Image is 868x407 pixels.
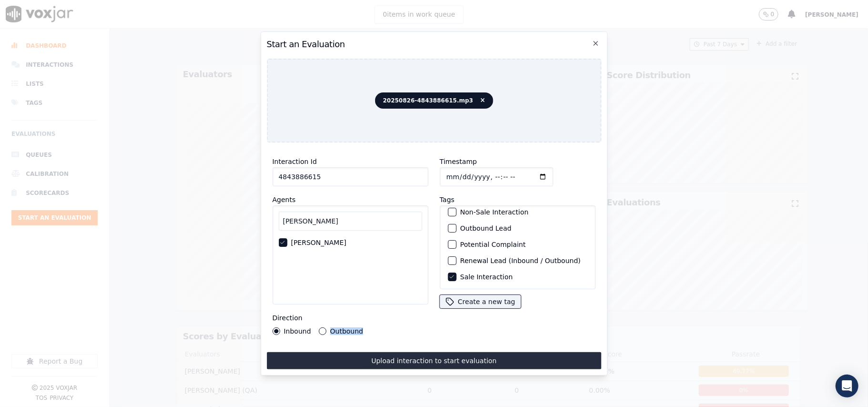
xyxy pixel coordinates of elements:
label: Interaction Id [272,158,317,165]
label: Sale Interaction [460,274,512,280]
button: Create a new tag [439,295,521,308]
input: Search Agents... [278,212,422,231]
label: Non-Sale Interaction [460,209,528,215]
button: Upload interaction to start evaluation [266,352,601,369]
label: Agents [272,196,296,203]
h2: Start an Evaluation [266,38,601,51]
div: Open Intercom Messenger [836,375,858,397]
label: Direction [272,314,302,322]
label: Timestamp [439,158,477,165]
label: [PERSON_NAME] [291,239,346,246]
label: Potential Complaint [460,241,525,248]
label: Tags [439,196,454,203]
label: Inbound [284,328,311,335]
label: Renewal Lead (Inbound / Outbound) [460,257,581,264]
input: reference id, file name, etc [272,167,428,186]
label: Outbound Lead [460,225,511,232]
span: 20250826-4843886615.mp3 [375,92,493,109]
label: Outbound [330,328,363,335]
